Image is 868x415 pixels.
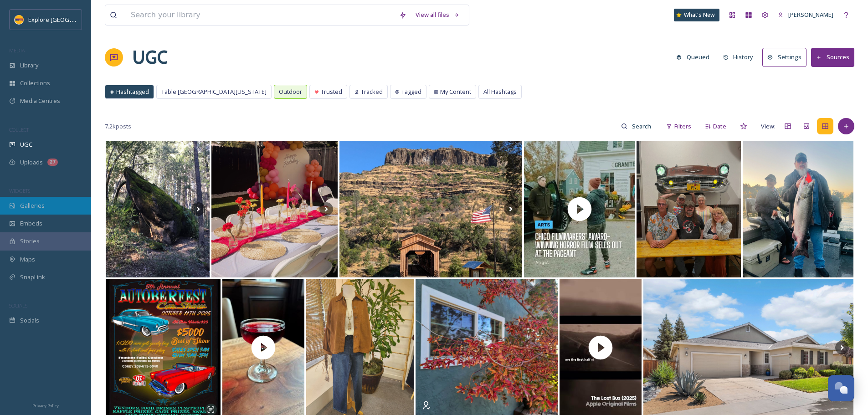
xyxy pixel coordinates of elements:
span: COLLECT [9,126,29,133]
a: Queued [672,48,719,66]
button: Settings [762,48,806,67]
span: UGC [20,140,32,149]
span: MEDIA [9,47,25,54]
span: Uploads [20,158,43,167]
span: Maps [20,255,35,264]
img: Butte%20County%20logo.png [15,15,24,24]
a: View all files [411,6,464,24]
span: My Content [440,87,471,96]
span: Library [20,61,38,70]
button: Open Chat [828,375,854,401]
span: Embeds [20,219,42,228]
span: [PERSON_NAME] [788,10,833,19]
a: UGC [132,44,168,71]
a: What's New [674,9,719,21]
span: Media Centres [20,97,60,105]
span: SnapLink [20,273,45,282]
span: Collections [20,79,50,87]
button: Sources [811,48,854,67]
span: Outdoor [279,87,302,96]
img: thumbnail [524,141,635,277]
a: History [719,48,763,66]
span: Tracked [361,87,383,96]
input: Search your library [126,5,395,25]
button: History [719,48,758,66]
span: Explore [GEOGRAPHIC_DATA] [28,15,108,24]
span: WIDGETS [9,187,30,194]
span: SOCIALS [9,302,27,309]
span: Tagged [401,87,421,96]
img: What a show! Congrats to our brilliant winners tonight for Trivia Night! 🌟 Your intellect just hi... [637,141,741,277]
span: Privacy Policy [32,403,59,409]
img: February 2017 There’s a neat little path that you can take along Little Butte Creek up to the dam... [106,141,210,277]
span: View: [761,122,776,131]
span: Table [GEOGRAPHIC_DATA][US_STATE] [161,87,267,96]
img: Charlie starting the morning off right!! #kingsalmon #chinooksalmon #chromefish #chrome #letsgofi... [743,141,853,277]
span: Hashtagged [116,87,149,96]
span: Trusted [321,87,342,96]
img: 𝘽𝙧𝙞𝙜𝙝𝙩 𝙘𝙤𝙡𝙤𝙧𝙨 𝙖𝙣𝙙 𝙛𝙡𝙤𝙧𝙖𝙡 𝙩𝙤 𝙘𝙚𝙡𝙚𝙗𝙧𝙖𝙩𝙚 𝙖 𝙗𝙙𝙖𝙮 𝙏𝙝𝙖𝙣𝙠𝙨 aestheticarches_ 𝙛𝙤𝙧 𝙡𝙚𝙩𝙩𝙞𝙣𝙜 𝙢𝙚 𝙖𝙗𝙤𝙪𝙩 𝙤𝙛 𝙮𝙤𝙪𝙧... [211,141,337,277]
a: [PERSON_NAME] [773,6,838,24]
span: Filters [674,122,691,131]
input: Search [627,117,657,135]
span: Socials [20,316,39,325]
span: All Hashtags [483,87,517,96]
img: Hot day in Northern California.. so I spent the afternoon exploring Butte Creek Canyon and swimmi... [339,141,523,277]
div: 27 [47,159,58,166]
span: Galleries [20,201,45,210]
a: Privacy Policy [32,400,59,410]
span: 7.2k posts [105,122,131,131]
a: Settings [762,48,811,67]
span: Stories [20,237,40,246]
button: Queued [672,48,714,66]
span: Date [713,122,726,131]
